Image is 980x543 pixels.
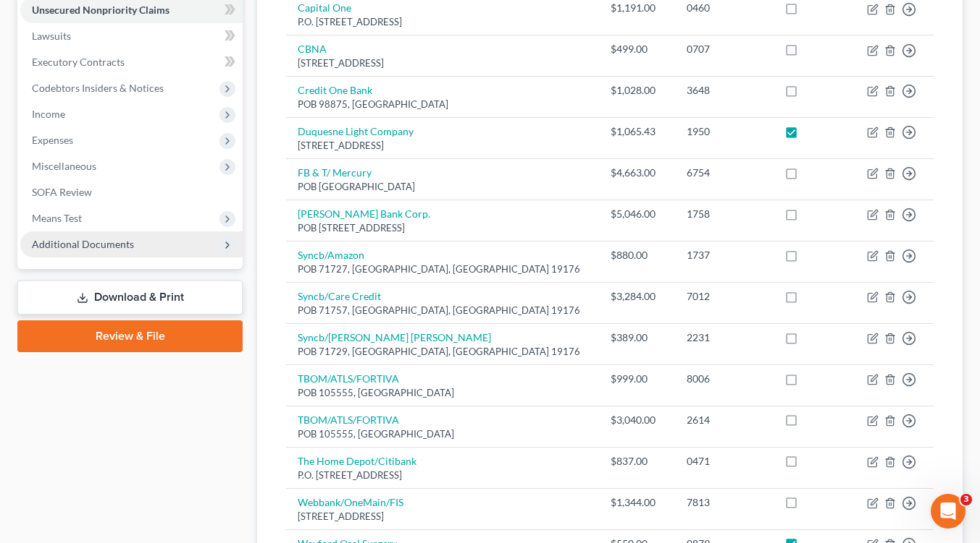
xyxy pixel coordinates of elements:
[32,108,65,120] span: Income
[298,345,587,359] div: POB 71729, [GEOGRAPHIC_DATA], [GEOGRAPHIC_DATA] 19176
[32,82,164,94] span: Codebtors Insiders & Notices
[687,289,761,304] div: 7012
[611,330,663,345] div: $389.00
[611,454,663,469] div: $837.00
[298,331,491,343] a: Syncb/[PERSON_NAME] [PERSON_NAME]
[32,212,82,224] span: Means Test
[32,56,125,68] span: Executory Contracts
[298,139,587,153] div: [STREET_ADDRESS]
[298,249,364,261] a: Syncb/Amazon
[298,43,327,55] a: CBNA
[298,304,587,317] div: POB 71757, [GEOGRAPHIC_DATA], [GEOGRAPHIC_DATA] 19176
[298,180,587,194] div: POB [GEOGRAPHIC_DATA]
[687,42,761,56] div: 0707
[687,330,761,345] div: 2231
[611,289,663,304] div: $3,284.00
[298,372,399,385] a: TBOM/ATLS/FORTIVA
[687,248,761,262] div: 1737
[611,413,663,427] div: $3,040.00
[687,454,761,469] div: 0471
[32,30,71,42] span: Lawsuits
[298,125,414,137] a: Duquesne Light Company
[20,49,243,75] a: Executory Contracts
[611,42,663,56] div: $499.00
[298,56,587,70] div: [STREET_ADDRESS]
[298,496,403,508] a: Webbank/OneMain/FIS
[32,4,169,16] span: Unsecured Nonpriority Claims
[298,1,351,14] a: Capital One
[32,238,134,250] span: Additional Documents
[611,248,663,262] div: $880.00
[687,124,761,139] div: 1950
[298,510,587,523] div: [STREET_ADDRESS]
[611,166,663,180] div: $4,663.00
[32,160,96,172] span: Miscellaneous
[298,290,381,302] a: Syncb/Care Credit
[611,1,663,15] div: $1,191.00
[17,320,243,352] a: Review & File
[611,83,663,98] div: $1,028.00
[687,83,761,98] div: 3648
[298,221,587,235] div: POB [STREET_ADDRESS]
[960,494,972,505] span: 3
[687,495,761,510] div: 7813
[298,262,587,276] div: POB 71727, [GEOGRAPHIC_DATA], [GEOGRAPHIC_DATA] 19176
[298,469,587,482] div: P.O. [STREET_ADDRESS]
[298,414,399,426] a: TBOM/ATLS/FORTIVA
[687,372,761,386] div: 8006
[32,186,92,198] span: SOFA Review
[611,207,663,221] div: $5,046.00
[687,207,761,221] div: 1758
[687,1,761,15] div: 0460
[611,124,663,139] div: $1,065.43
[298,98,587,111] div: POB 98875, [GEOGRAPHIC_DATA]
[298,208,430,220] a: [PERSON_NAME] Bank Corp.
[298,386,587,400] div: POB 105555, [GEOGRAPHIC_DATA]
[931,494,966,529] iframe: Intercom live chat
[298,84,372,96] a: Credit One Bank
[298,427,587,441] div: POB 105555, [GEOGRAPHIC_DATA]
[20,179,243,205] a: SOFA Review
[298,455,416,467] a: The Home Depot/Citibank
[17,281,243,315] a: Download & Print
[611,495,663,510] div: $1,344.00
[687,166,761,180] div: 6754
[32,134,73,146] span: Expenses
[611,372,663,386] div: $999.00
[20,23,243,49] a: Lawsuits
[298,15,587,29] div: P.O. [STREET_ADDRESS]
[298,166,372,179] a: FB & T/ Mercury
[687,413,761,427] div: 2614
